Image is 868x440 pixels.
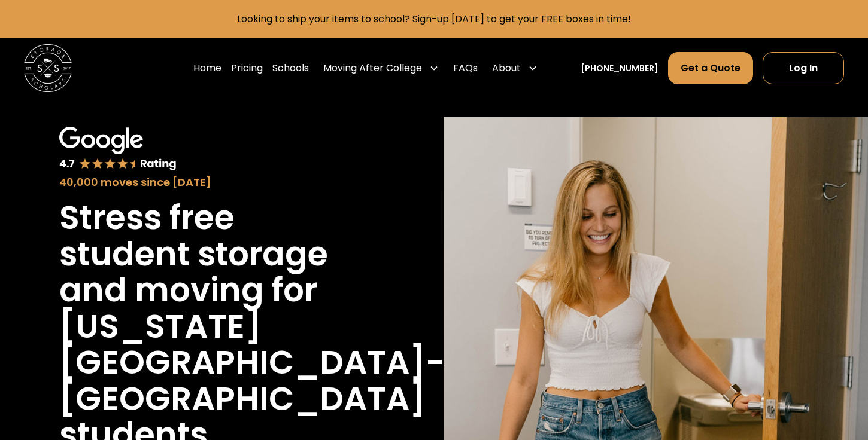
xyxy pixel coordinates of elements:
[453,51,478,85] a: FAQs
[24,44,72,92] img: Storage Scholars main logo
[323,61,422,75] div: Moving After College
[492,61,521,75] div: About
[668,52,753,84] a: Get a Quote
[59,127,177,172] img: Google 4.7 star rating
[231,51,263,85] a: Pricing
[59,308,445,417] h1: [US_STATE][GEOGRAPHIC_DATA]-[GEOGRAPHIC_DATA]
[59,174,365,190] div: 40,000 moves since [DATE]
[237,12,631,26] a: Looking to ship your items to school? Sign-up [DATE] to get your FREE boxes in time!
[59,200,365,308] h1: Stress free student storage and moving for
[581,62,658,75] a: [PHONE_NUMBER]
[193,51,221,85] a: Home
[272,51,309,85] a: Schools
[763,52,844,84] a: Log In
